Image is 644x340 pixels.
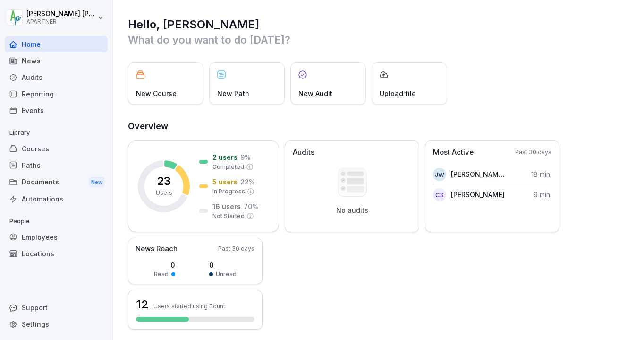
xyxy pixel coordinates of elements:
[240,177,255,187] p: 22 %
[136,244,178,254] p: News Reach
[5,36,108,52] a: Home
[212,152,237,162] p: 2 users
[380,88,416,98] p: Upload file
[136,88,177,98] p: New Course
[5,299,108,316] div: Support
[5,245,108,262] a: Locations
[5,214,108,229] p: People
[451,190,505,200] p: [PERSON_NAME]
[515,148,551,157] p: Past 30 days
[153,303,227,310] p: Users started using Bounti
[534,190,551,200] p: 9 min.
[5,174,108,191] a: DocumentsNew
[157,175,171,187] p: 23
[154,270,169,279] p: Read
[212,201,241,211] p: 16 users
[5,69,108,86] a: Audits
[244,201,258,211] p: 70 %
[209,260,237,270] p: 0
[451,169,505,179] p: [PERSON_NAME][US_STATE]
[5,229,108,245] a: Employees
[293,147,314,158] p: Audits
[128,32,630,47] p: What do you want to do [DATE]?
[154,260,175,270] p: 0
[128,120,630,133] h2: Overview
[336,206,368,215] p: No audits
[212,177,237,187] p: 5 users
[5,125,108,140] p: Library
[433,147,474,158] p: Most Active
[212,212,245,220] p: Not Started
[217,88,249,98] p: New Path
[5,52,108,69] a: News
[240,152,251,162] p: 9 %
[5,316,108,332] a: Settings
[298,88,332,98] p: New Audit
[89,177,105,188] div: New
[212,163,244,171] p: Completed
[218,244,254,253] p: Past 30 days
[26,18,95,25] p: APARTNER
[26,10,95,18] p: [PERSON_NAME] [PERSON_NAME]
[5,157,108,174] a: Paths
[5,174,108,191] div: Documents
[5,102,108,119] a: Events
[5,86,108,102] a: Reporting
[212,187,245,196] p: In Progress
[128,17,630,32] h1: Hello, [PERSON_NAME]
[433,168,446,181] div: JW
[531,169,551,179] p: 18 min.
[5,140,108,157] a: Courses
[216,270,237,279] p: Unread
[5,191,108,207] a: Automations
[136,296,149,313] h3: 12
[156,189,172,197] p: Users
[433,188,446,201] div: CS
